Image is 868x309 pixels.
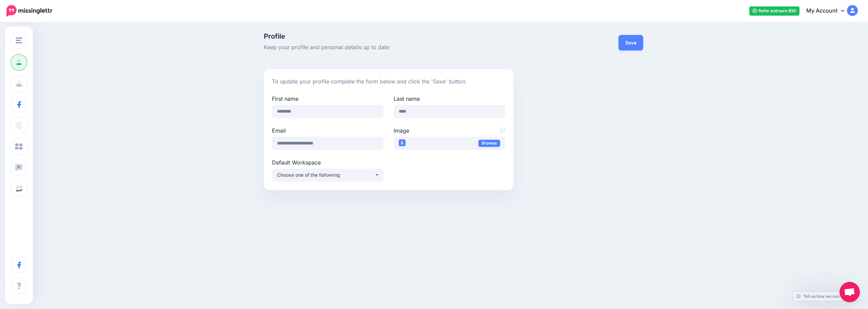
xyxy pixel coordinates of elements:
[399,139,406,146] img: user_default_image_thumb.png
[16,37,22,43] img: menu.png
[264,43,514,52] span: Keep your profile and personal details up to date
[793,292,860,301] a: Tell us how we can improve
[272,95,383,103] label: First name
[840,282,860,302] a: Open chat
[272,169,383,182] button: Choose one of the following
[264,33,514,40] span: Profile
[6,5,52,17] img: Missinglettr
[272,77,506,86] p: To update your profile complete the form below and click the 'Save' button.
[272,127,383,135] label: Email
[800,3,858,19] a: My Account
[394,127,505,135] label: Image
[272,158,383,167] label: Default Workspace
[394,95,505,103] label: Last name
[478,140,500,147] a: Browse
[277,171,375,179] div: Choose one of the following
[749,6,800,16] a: Refer and earn $50
[618,35,643,51] button: Save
